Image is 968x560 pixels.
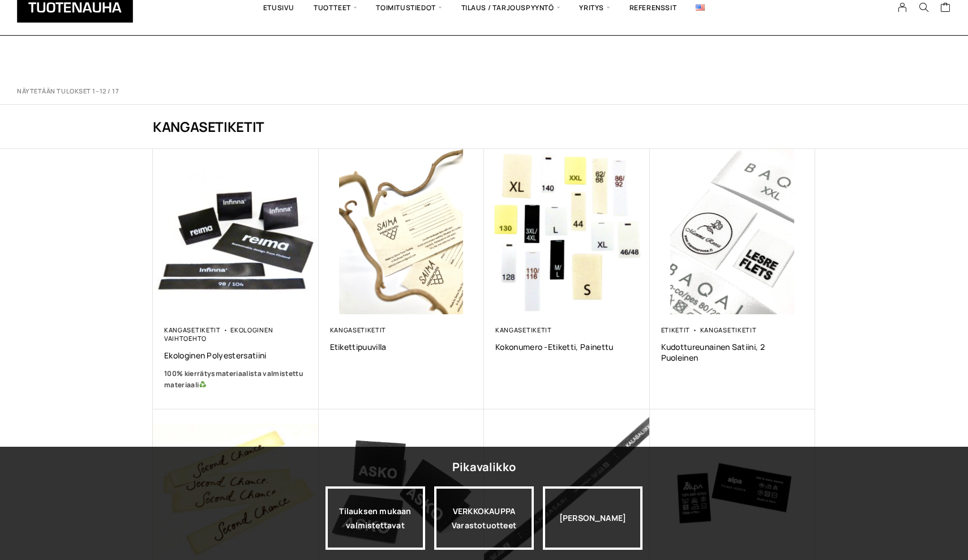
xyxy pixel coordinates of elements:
[17,87,119,96] p: Näytetään tulokset 1–12 / 17
[153,117,815,136] h1: Kangasetiketit
[661,326,691,334] a: Etiketit
[452,457,516,477] div: Pikavalikko
[199,381,206,388] img: ♻️
[164,369,303,390] b: 100% kierrätysmateriaalista valmistettu materiaali
[330,326,387,334] a: Kangasetiketit
[543,486,643,550] div: [PERSON_NAME]
[164,368,307,391] a: 100% kierrätysmateriaalista valmistettu materiaali♻️
[661,341,804,363] a: Kudottureunainen satiini, 2 puoleinen
[434,486,534,550] a: VERKKOKAUPPAVarastotuotteet
[696,5,705,11] img: English
[495,341,639,352] a: Kokonumero -etiketti, Painettu
[325,486,425,550] a: Tilauksen mukaan valmistettavat
[164,326,273,343] a: Ekologinen vaihtoehto
[913,2,935,12] button: Search
[495,326,552,334] a: Kangasetiketit
[434,486,534,550] div: VERKKOKAUPPA Varastotuotteet
[330,341,473,352] a: Etikettipuuvilla
[892,2,914,12] a: My Account
[164,350,307,361] a: Ekologinen polyestersatiini
[700,326,757,334] a: Kangasetiketit
[164,326,221,334] a: Kangasetiketit
[940,2,951,15] a: Cart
